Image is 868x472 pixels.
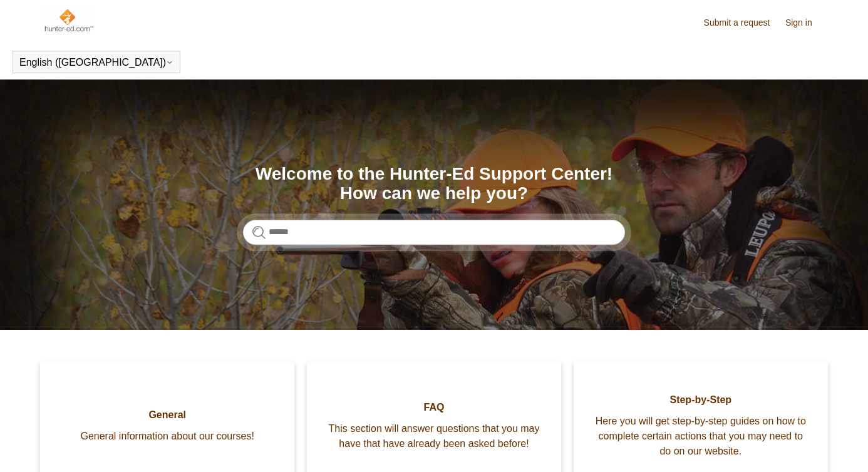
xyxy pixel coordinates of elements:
input: Search [243,220,625,245]
img: Hunter-Ed Help Center home page [43,8,94,33]
span: General [59,408,276,423]
a: Sign in [785,16,825,29]
a: Submit a request [704,16,783,29]
button: English ([GEOGRAPHIC_DATA]) [19,57,173,68]
span: This section will answer questions that you may have that have already been asked before! [326,421,542,451]
span: Step-by-Step [592,392,809,408]
span: FAQ [326,400,542,415]
div: Chat Support [787,430,859,463]
span: General information about our courses! [59,429,276,444]
span: Here you will get step-by-step guides on how to complete certain actions that you may need to do ... [592,414,809,459]
h1: Welcome to the Hunter-Ed Support Center! How can we help you? [243,165,625,203]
